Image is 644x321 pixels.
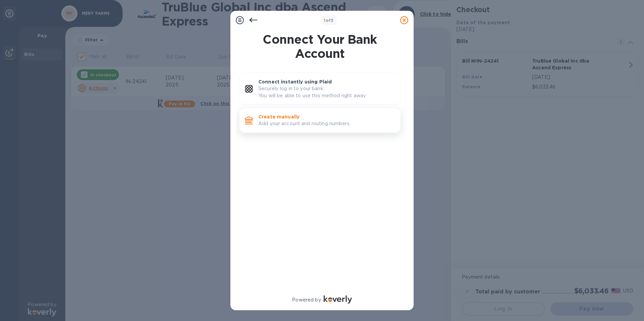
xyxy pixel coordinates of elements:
[258,85,395,99] p: Securely log in to your bank. You will be able to use this method right away.
[324,18,334,23] b: of 3
[258,120,395,127] p: Add your account and routing numbers.
[258,78,395,85] p: Connect instantly using Plaid
[236,32,404,61] h1: Connect Your Bank Account
[258,113,395,120] p: Create manually
[324,295,352,304] img: Logo
[292,296,321,304] p: Powered by
[324,18,325,23] span: 1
